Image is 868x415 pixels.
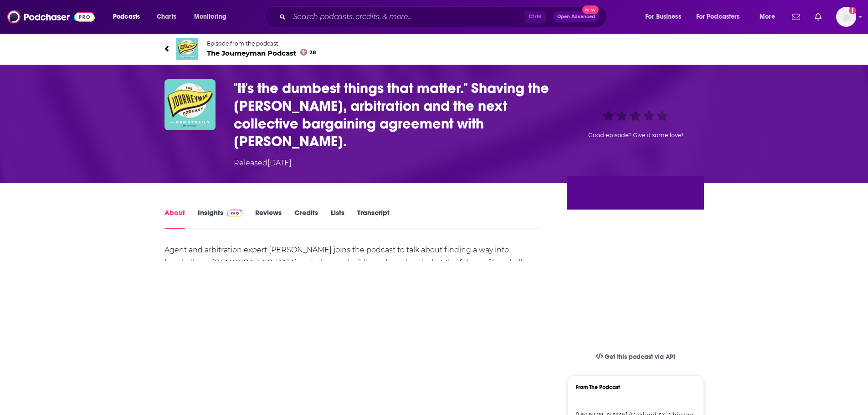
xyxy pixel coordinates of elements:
h1: "It's the dumbest things that matter." Shaving the beard, arbitration and the next collective bar... [234,79,553,150]
a: Credits [294,208,318,229]
span: Logged in as BerkMarc [836,7,856,27]
img: The Journeyman Podcast [176,38,198,60]
span: New [582,5,599,14]
span: Episode from the podcast [207,40,316,47]
input: Search podcasts, credits, & more... [289,10,524,24]
img: User Profile [836,7,856,27]
img: Podchaser Pro [227,210,243,217]
span: Monitoring [194,10,226,23]
button: open menu [639,10,693,24]
a: Show notifications dropdown [811,9,825,25]
img: Podchaser - Follow, Share and Rate Podcasts [7,8,95,26]
button: open menu [107,10,152,24]
button: open menu [188,10,238,24]
span: Open Advanced [557,15,595,19]
a: The Journeyman PodcastEpisode from the podcastThe Journeyman Podcast28 [164,38,704,60]
button: open menu [753,10,786,24]
span: Good episode? Give it some love! [588,132,683,138]
button: Open AdvancedNew [553,11,599,22]
span: Ctrl K [524,11,546,23]
a: Transcript [357,208,390,229]
a: Get this podcast via API [588,346,683,368]
div: Released [DATE] [234,158,292,169]
h3: From The Podcast [576,384,688,390]
span: For Podcasters [696,10,740,23]
span: The Journeyman Podcast [207,49,316,57]
span: Get this podcast via API [605,353,675,361]
a: Charts [151,10,182,24]
button: open menu [690,10,753,24]
div: Agent and arbitration expert [PERSON_NAME] joins the podcast to talk about finding a way into bas... [164,244,540,282]
a: InsightsPodchaser Pro [198,208,243,229]
span: For Business [645,10,681,23]
span: More [760,10,775,23]
img: "It's the dumbest things that matter." Shaving the beard, arbitration and the next collective bar... [164,79,216,130]
div: Search podcasts, credits, & more... [273,6,616,27]
a: Reviews [255,208,282,229]
span: Charts [157,10,176,23]
span: Podcasts [113,10,140,23]
button: Show profile menu [836,7,856,27]
a: Show notifications dropdown [788,9,804,25]
a: Lists [331,208,344,229]
span: 28 [309,51,316,55]
svg: Add a profile image [849,7,856,14]
a: About [164,208,185,229]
